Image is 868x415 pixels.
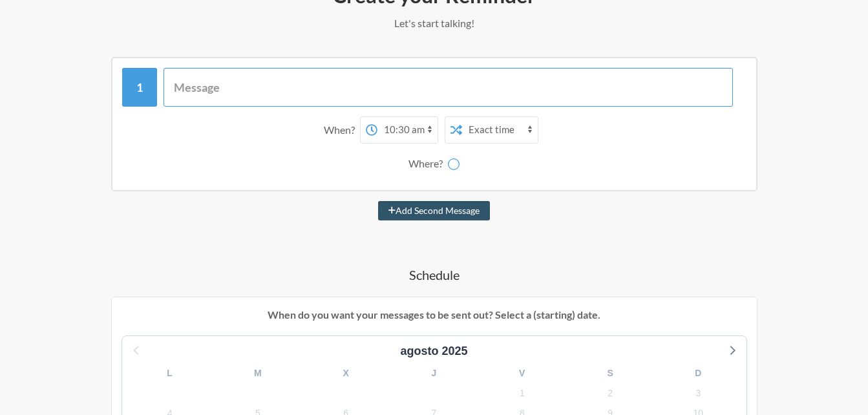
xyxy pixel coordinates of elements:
div: D [654,363,742,383]
div: L [126,363,214,383]
input: Message [164,68,733,107]
span: lunes, 1 de septiembre de 2025 [513,384,531,402]
div: Where? [408,150,448,177]
span: miércoles, 3 de septiembre de 2025 [689,384,707,402]
h4: Schedule [59,266,809,284]
div: S [566,363,654,383]
div: agosto 2025 [395,343,472,360]
div: V [478,363,566,383]
div: M [214,363,302,383]
div: When? [324,116,360,144]
span: martes, 2 de septiembre de 2025 [601,384,619,402]
p: Let's start talking! [59,16,809,31]
button: Add Second Message [378,201,490,220]
div: X [302,363,390,383]
p: When do you want your messages to be sent out? Select a (starting) date. [122,307,747,323]
div: J [390,363,478,383]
